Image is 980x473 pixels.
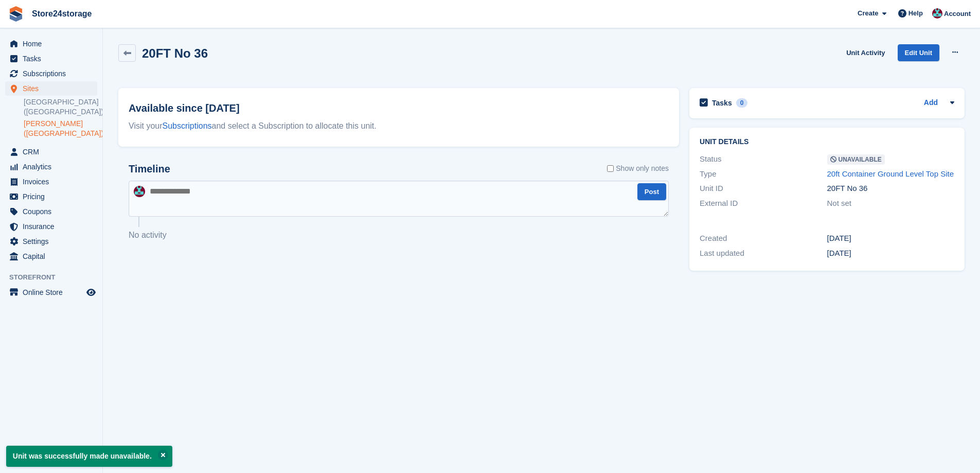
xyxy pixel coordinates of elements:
[23,189,84,204] span: Pricing
[5,160,97,174] a: menu
[700,233,827,244] div: Created
[700,138,954,146] h2: Unit details
[5,81,97,96] a: menu
[142,46,208,60] h2: 20FT No 36
[5,189,97,204] a: menu
[924,97,938,109] a: Add
[129,229,669,241] p: No activity
[23,285,84,300] span: Online Store
[5,204,97,219] a: menu
[827,248,954,259] div: [DATE]
[6,446,172,467] p: Unit was successfully made unavailable.
[700,168,827,180] div: Type
[23,51,84,66] span: Tasks
[28,5,96,22] a: Store24storage
[842,44,889,61] a: Unit Activity
[827,154,885,165] span: Unavailable
[163,121,212,130] a: Subscriptions
[23,204,84,219] span: Coupons
[5,51,97,66] a: menu
[827,233,954,244] div: [DATE]
[700,153,827,165] div: Status
[607,163,669,174] label: Show only notes
[129,100,669,116] h2: Available since [DATE]
[700,248,827,259] div: Last updated
[700,198,827,209] div: External ID
[23,37,84,51] span: Home
[5,145,97,159] a: menu
[908,8,923,19] span: Help
[944,9,971,19] span: Account
[9,272,102,283] span: Storefront
[827,183,954,195] div: 20FT No 36
[700,183,827,195] div: Unit ID
[858,8,878,19] span: Create
[637,183,666,200] button: Post
[5,249,97,264] a: menu
[23,66,84,81] span: Subscriptions
[5,285,97,300] a: menu
[134,186,145,197] img: George
[607,163,614,174] input: Show only notes
[8,6,24,22] img: stora-icon-8386f47178a22dfd0bd8f6a31ec36ba5ce8667c1dd55bd0f319d3a0aa187defe.svg
[24,119,97,138] a: [PERSON_NAME] ([GEOGRAPHIC_DATA])
[23,219,84,234] span: Insurance
[712,98,732,108] h2: Tasks
[5,66,97,81] a: menu
[23,160,84,174] span: Analytics
[827,198,954,209] div: Not set
[5,219,97,234] a: menu
[23,174,84,189] span: Invoices
[23,234,84,249] span: Settings
[827,169,954,178] a: 20ft Container Ground Level Top Site
[5,37,97,51] a: menu
[898,44,939,61] a: Edit Unit
[129,163,170,175] h2: Timeline
[932,8,942,19] img: George
[24,97,97,117] a: [GEOGRAPHIC_DATA] ([GEOGRAPHIC_DATA])
[736,98,748,108] div: 0
[5,174,97,189] a: menu
[5,234,97,249] a: menu
[129,120,669,132] div: Visit your and select a Subscription to allocate this unit.
[85,286,97,299] a: Preview store
[23,249,84,264] span: Capital
[23,145,84,159] span: CRM
[23,81,84,96] span: Sites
